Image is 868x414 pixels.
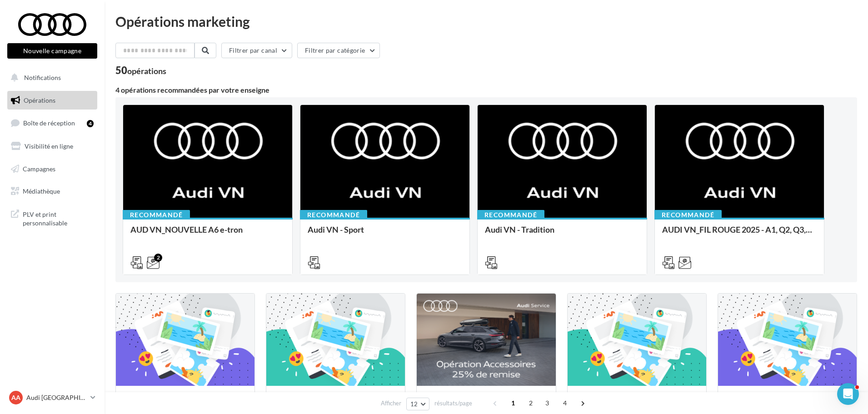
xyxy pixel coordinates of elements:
div: 4 opérations recommandées par votre enseigne [115,86,857,94]
div: AUDI VN_FIL ROUGE 2025 - A1, Q2, Q3, Q5 et Q4 e-tron [662,225,817,243]
a: Boîte de réception4 [5,113,99,133]
iframe: Intercom live chat [837,383,859,405]
div: 50 [115,65,166,75]
span: 3 [540,396,554,410]
a: PLV et print personnalisable [5,205,99,231]
div: Audi VN - Tradition [485,225,639,243]
span: Afficher [381,399,401,408]
span: Visibilité en ligne [25,142,73,150]
span: Opérations [24,96,55,104]
p: Audi [GEOGRAPHIC_DATA] [26,393,87,402]
span: 4 [558,396,572,410]
button: Filtrer par canal [221,43,292,58]
a: Médiathèque [5,182,99,201]
div: Recommandé [300,210,367,220]
div: 4 [87,120,94,127]
div: Recommandé [123,210,190,220]
div: Opérations marketing [115,15,857,28]
a: Opérations [5,91,99,110]
span: Campagnes [23,165,55,172]
span: 12 [410,400,418,408]
div: 2 [154,254,162,262]
span: 2 [524,396,538,410]
div: opérations [127,67,166,75]
span: 1 [506,396,520,410]
div: Recommandé [654,210,722,220]
span: AA [11,393,20,402]
div: Recommandé [477,210,544,220]
div: AUD VN_NOUVELLE A6 e-tron [130,225,285,243]
button: Nouvelle campagne [7,43,97,59]
a: Visibilité en ligne [5,137,99,156]
span: Médiathèque [23,187,60,195]
span: PLV et print personnalisable [23,208,94,228]
a: Campagnes [5,160,99,179]
span: Notifications [24,74,61,81]
button: Filtrer par catégorie [297,43,380,58]
span: résultats/page [434,399,472,408]
a: AA Audi [GEOGRAPHIC_DATA] [7,389,97,406]
button: Notifications [5,68,95,87]
span: Boîte de réception [23,119,75,127]
div: Audi VN - Sport [308,225,462,243]
button: 12 [406,398,429,410]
